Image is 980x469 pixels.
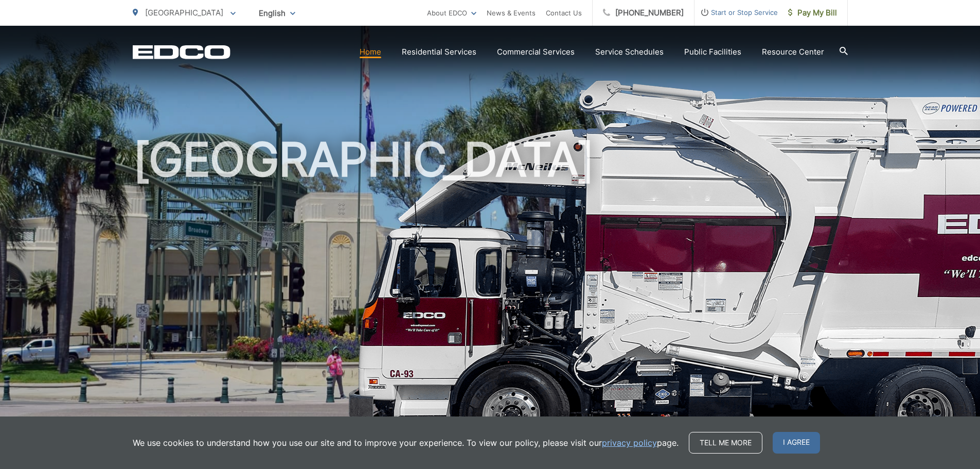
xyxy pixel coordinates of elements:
[595,46,664,58] a: Service Schedules
[402,46,476,58] a: Residential Services
[773,432,820,454] span: I agree
[251,4,303,22] span: English
[133,437,679,449] p: We use cookies to understand how you use our site and to improve your experience. To view our pol...
[602,437,657,449] a: privacy policy
[133,134,848,460] h1: [GEOGRAPHIC_DATA]
[145,8,223,18] span: [GEOGRAPHIC_DATA]
[133,45,230,59] a: EDCD logo. Return to the homepage.
[497,46,575,58] a: Commercial Services
[546,7,582,19] a: Contact Us
[684,46,741,58] a: Public Facilities
[762,46,824,58] a: Resource Center
[487,7,536,19] a: News & Events
[360,46,381,58] a: Home
[689,432,762,454] a: Tell me more
[427,7,476,19] a: About EDCO
[788,7,837,19] span: Pay My Bill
